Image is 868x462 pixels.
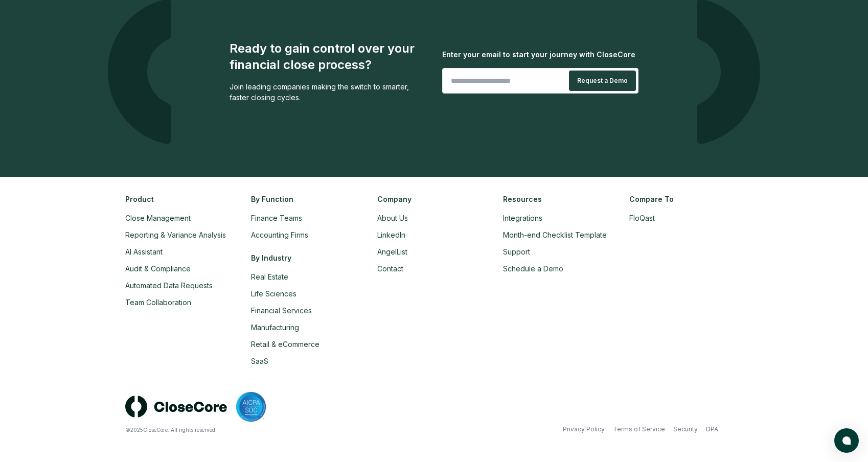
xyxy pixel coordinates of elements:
[706,425,718,434] a: DPA
[125,230,226,239] a: Reporting & Variance Analysis
[251,194,364,204] h3: By Function
[377,264,403,273] a: Contact
[251,289,296,298] a: Life Sciences
[377,230,405,239] a: LinkedIn
[251,230,308,239] a: Accounting Firms
[613,425,665,434] a: Terms of Service
[125,426,434,434] div: © 2025 CloseCore. All rights reserved.
[125,214,191,222] a: Close Management
[251,323,299,332] a: Manufacturing
[442,49,638,60] div: Enter your email to start your journey with CloseCore
[251,340,319,349] a: Retail & eCommerce
[629,214,655,222] a: FloQast
[503,194,616,204] h3: Resources
[230,40,426,73] div: Ready to gain control over your financial close process?
[251,272,288,281] a: Real Estate
[629,194,743,204] h3: Compare To
[563,425,605,434] a: Privacy Policy
[251,214,302,222] a: Finance Teams
[503,214,542,222] a: Integrations
[251,357,268,365] a: SaaS
[673,425,698,434] a: Security
[125,281,213,290] a: Automated Data Requests
[569,71,636,91] button: Request a Demo
[125,298,191,307] a: Team Collaboration
[236,391,266,422] img: SOC 2 compliant
[125,194,239,204] h3: Product
[834,428,859,453] button: atlas-launcher
[125,396,227,418] img: logo
[377,247,407,256] a: AngelList
[503,247,530,256] a: Support
[251,252,364,263] h3: By Industry
[125,247,163,256] a: AI Assistant
[377,194,491,204] h3: Company
[503,230,607,239] a: Month-end Checklist Template
[503,264,563,273] a: Schedule a Demo
[377,214,408,222] a: About Us
[125,264,191,273] a: Audit & Compliance
[251,306,312,315] a: Financial Services
[230,81,426,103] div: Join leading companies making the switch to smarter, faster closing cycles.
